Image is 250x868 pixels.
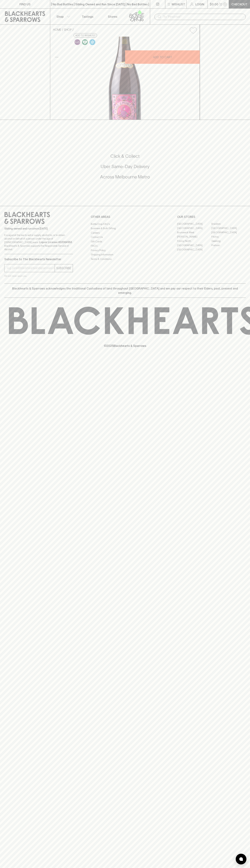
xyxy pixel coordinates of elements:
input: Try "Pinot noir" [163,14,243,20]
input: e.g. jane@blackheartsandsparrows.com.au [7,265,55,271]
img: Vegan [82,39,88,45]
a: Tastings [75,9,100,24]
p: Checkout [231,2,247,6]
a: Braddon [211,222,246,226]
img: Lo-Fi [75,39,80,45]
p: Shop [56,14,64,19]
a: Fitzroy [211,235,246,239]
a: Prahran [211,243,246,248]
a: Terms & Conditions [91,257,159,261]
p: FIND US [19,2,31,6]
a: [GEOGRAPHIC_DATA] [177,222,211,226]
a: Geelong [211,239,246,243]
p: SUBSCRIBE [56,266,71,270]
h5: Across Melbourne Metro [4,174,246,180]
a: Wonderful as is, but a slight chill will enhance the aromatics and give it a beautiful crunch. [89,38,96,46]
button: ADD TO CART [125,50,200,64]
a: [GEOGRAPHIC_DATA] [177,243,211,248]
a: Stores [100,9,125,24]
a: SHOP [64,28,72,31]
p: We will never spam you [4,274,73,278]
a: Business & Bulk Gifting [91,226,159,231]
a: [GEOGRAPHIC_DATA] [177,248,211,252]
div: Call to action block [4,139,246,199]
a: [GEOGRAPHIC_DATA] [211,226,246,230]
h5: Uber Same-Day Delivery [4,164,246,169]
a: Privacy Policy [91,248,159,252]
p: 0 [224,3,226,5]
p: Blackhearts & Sparrows acknowledges the traditional Custodians of land throughout [GEOGRAPHIC_DAT... [7,286,243,295]
img: bubble-icon [239,857,243,861]
a: Some may call it natural, others minimum intervention, either way, it’s hands off & maybe even a ... [74,38,81,46]
button: Add to wishlist [74,33,97,38]
a: Contact Us [91,235,159,239]
a: [GEOGRAPHIC_DATA] [211,230,246,235]
p: $0.00 [210,2,218,6]
a: Careers [91,231,159,235]
button: Shop [50,9,75,24]
a: [GEOGRAPHIC_DATA] [177,226,211,230]
p: Login [195,2,204,6]
p: ADD TO CART [153,55,172,59]
p: OUR STORES [177,215,246,219]
button: Add to wishlist [188,26,198,35]
p: Stores [108,14,117,19]
a: Fitzroy North [177,239,211,243]
a: HOME [53,28,61,31]
p: Subscribe to The Blackhearts Newsletter [4,257,73,261]
a: [PERSON_NAME] [177,235,211,239]
h5: Click & Collect [4,153,246,159]
p: OTHER AREAS [91,215,159,219]
img: 39937.png [50,37,200,120]
p: It is against the law to sell or supply alcohol to, or to obtain alcohol on behalf of a person un... [4,233,73,251]
p: Tastings [82,14,93,19]
img: Chilled Red [90,39,95,45]
button: SUBSCRIBE [55,264,73,272]
p: Wishlist [172,2,185,6]
a: Made without the use of any animal products. [81,38,89,46]
strong: Liquor License #32064953 [39,241,72,244]
a: FAQ's [91,244,159,248]
p: Sibling owned and run since [DATE] [4,227,73,230]
a: Brunswick West [177,230,211,235]
a: Bottle Drop FAQ's [91,222,159,226]
a: Gift Cards [91,239,159,244]
a: Shipping Information [91,253,159,257]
